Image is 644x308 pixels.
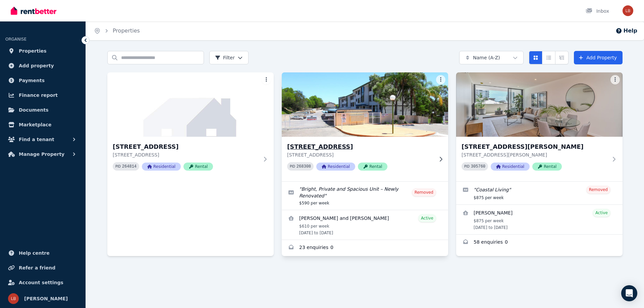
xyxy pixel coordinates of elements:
span: Properties [19,47,47,55]
small: PID [290,165,295,168]
a: Enquiries for 35/40 Murev Way, Carrara [282,240,448,256]
span: ORGANISE [5,37,26,42]
nav: Breadcrumb [86,21,148,40]
span: Name (A-Z) [473,54,500,61]
a: Documents [5,103,80,117]
h3: [STREET_ADDRESS] [113,142,259,151]
img: 35/40 Murev Way, Carrara [278,71,452,138]
a: Marketplace [5,118,80,131]
a: View details for Carolina Camargo Batista [456,205,623,234]
a: Account settings [5,276,80,289]
a: Properties [113,27,140,34]
a: Help centre [5,246,80,260]
a: Add Property [574,51,623,64]
a: 203/13 Haig Street, Coolangatta[STREET_ADDRESS][PERSON_NAME][STREET_ADDRESS][PERSON_NAME]PID 3057... [456,72,623,181]
button: More options [610,75,620,84]
span: Payments [19,76,45,84]
span: Manage Property [19,150,64,158]
img: 35/40 Murev Way, Carrara [107,72,274,137]
span: Find a tenant [19,135,54,143]
span: Residential [142,163,181,171]
img: Louise Brodie [623,5,633,16]
a: Add property [5,59,80,72]
h3: [STREET_ADDRESS][PERSON_NAME] [462,142,608,151]
small: PID [115,165,121,168]
span: Marketplace [19,121,51,129]
p: [STREET_ADDRESS][PERSON_NAME] [462,151,608,158]
a: 35/40 Murev Way, Carrara[STREET_ADDRESS][STREET_ADDRESS]PID 268308ResidentialRental [282,72,448,181]
button: Find a tenant [5,133,80,146]
span: Rental [532,163,562,171]
span: Filter [215,54,235,61]
span: Residential [491,163,530,171]
small: PID [464,165,470,168]
span: Residential [316,163,355,171]
p: [STREET_ADDRESS] [113,151,259,158]
span: Add property [19,62,54,70]
a: Edit listing: Coastal Living [456,182,623,204]
a: Refer a friend [5,261,80,274]
button: Expanded list view [555,51,569,64]
h3: [STREET_ADDRESS] [287,142,433,151]
img: Louise Brodie [8,293,19,304]
a: View details for Danica Vigan and Hayden Rose [282,210,448,240]
button: Compact list view [542,51,555,64]
div: Inbox [586,8,609,14]
a: 35/40 Murev Way, Carrara[STREET_ADDRESS][STREET_ADDRESS]PID 264814ResidentialRental [107,72,274,181]
button: More options [436,75,445,84]
code: 268308 [297,164,311,169]
span: Refer a friend [19,264,55,272]
span: Rental [358,163,387,171]
button: More options [262,75,271,84]
code: 305760 [471,164,485,169]
button: Filter [209,51,249,64]
div: Open Intercom Messenger [621,285,637,301]
a: Properties [5,44,80,58]
span: Account settings [19,279,63,287]
span: Rental [183,163,213,171]
img: RentBetter [11,6,56,16]
button: Card view [529,51,542,64]
code: 264814 [122,164,137,169]
a: Finance report [5,88,80,102]
button: Help [615,27,637,35]
div: View options [529,51,569,64]
button: Name (A-Z) [459,51,524,64]
span: Finance report [19,91,58,99]
p: [STREET_ADDRESS] [287,151,433,158]
img: 203/13 Haig Street, Coolangatta [456,72,623,137]
a: Enquiries for 203/13 Haig Street, Coolangatta [456,235,623,251]
span: [PERSON_NAME] [24,295,68,303]
button: Manage Property [5,147,80,161]
span: Documents [19,106,49,114]
a: Edit listing: Bright, Private and Spacious Unit – Newly Renovated [282,182,448,210]
span: Help centre [19,249,50,257]
a: Payments [5,74,80,87]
